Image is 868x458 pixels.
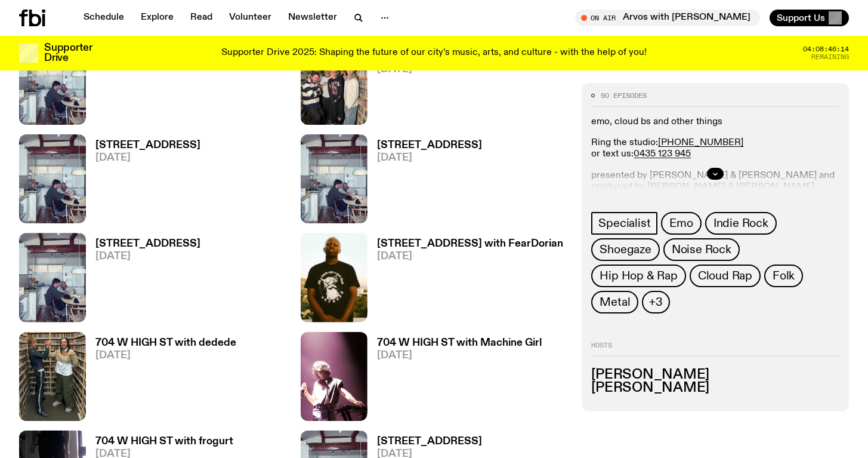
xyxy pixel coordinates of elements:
p: emo, cloud bs and other things [591,116,839,128]
span: Emo [669,217,693,230]
a: Emo [661,212,701,235]
img: Pat sits at a dining table with his profile facing the camera. Rhea sits to his left facing the c... [19,233,86,322]
img: Pat sits at a dining table with his profile facing the camera. Rhea sits to his left facing the c... [19,134,86,223]
h3: 704 W HIGH ST with Machine Girl [377,338,542,348]
a: Indie Rock [705,212,777,235]
span: Metal [600,296,630,309]
a: [STREET_ADDRESS] with Your Arms Are My Cocoon[DATE] [367,42,568,125]
h3: [STREET_ADDRESS] [95,239,200,249]
a: 0435 123 945 [634,149,691,159]
h3: 704 W HIGH ST with dedede [95,338,236,348]
span: Remaining [811,54,849,60]
span: Hip Hop & Rap [600,269,677,282]
h2: Hosts [591,342,839,356]
a: 704 W HIGH ST with dedede[DATE] [86,338,236,421]
a: [STREET_ADDRESS][DATE] [86,140,200,223]
p: Ring the studio: or text us: [591,137,839,160]
a: Read [183,10,220,26]
a: [STREET_ADDRESS][DATE] [367,140,482,223]
span: +3 [649,296,663,309]
a: [STREET_ADDRESS][DATE] [86,239,200,322]
span: [DATE] [95,153,200,163]
span: 04:08:46:14 [803,46,849,53]
a: Hip Hop & Rap [591,265,685,287]
span: [DATE] [377,153,482,163]
span: Specialist [598,217,650,230]
span: [DATE] [95,251,200,262]
a: Specialist [591,212,657,235]
button: On AirArvos with [PERSON_NAME] [575,10,760,26]
h3: [STREET_ADDRESS] with FearDorian [377,239,563,249]
span: Support Us [777,13,825,23]
span: Shoegaze [600,243,651,256]
span: [DATE] [377,351,542,361]
p: Supporter Drive 2025: Shaping the future of our city’s music, arts, and culture - with the help o... [221,48,647,59]
span: 90 episodes [601,92,647,99]
span: Noise Rock [672,243,731,256]
h3: [PERSON_NAME] [591,382,839,395]
button: +3 [642,291,670,313]
span: [DATE] [377,251,563,262]
h3: [STREET_ADDRESS] [377,437,482,447]
span: Indie Rock [713,217,768,230]
span: Cloud Rap [698,269,752,282]
span: [DATE] [95,351,236,361]
h3: [STREET_ADDRESS] [377,140,482,150]
a: Shoegaze [591,238,659,261]
a: Cloud Rap [690,265,761,287]
h3: [STREET_ADDRESS] [95,140,200,150]
img: Pat sits at a dining table with his profile facing the camera. Rhea sits to his left facing the c... [301,134,367,223]
img: Pat sits at a dining table with his profile facing the camera. Rhea sits to his left facing the c... [19,36,86,125]
a: Explore [134,10,181,26]
a: [STREET_ADDRESS][DATE] [86,42,200,125]
a: Metal [591,291,638,313]
span: Folk [773,269,795,282]
img: Artist Your Arms Are My Cocoon in the fbi music library [301,36,367,125]
a: 704 W HIGH ST with Machine Girl[DATE] [367,338,542,421]
a: [PHONE_NUMBER] [658,138,743,147]
h3: Supporter Drive [44,43,92,63]
a: Noise Rock [663,238,740,261]
a: Schedule [76,10,131,26]
h3: [PERSON_NAME] [591,368,839,382]
a: [STREET_ADDRESS] with FearDorian[DATE] [367,239,563,322]
a: Volunteer [222,10,279,26]
a: Folk [764,265,803,287]
button: Support Us [770,10,849,26]
h3: 704 W HIGH ST with frogurt [95,437,233,447]
a: Newsletter [281,10,344,26]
